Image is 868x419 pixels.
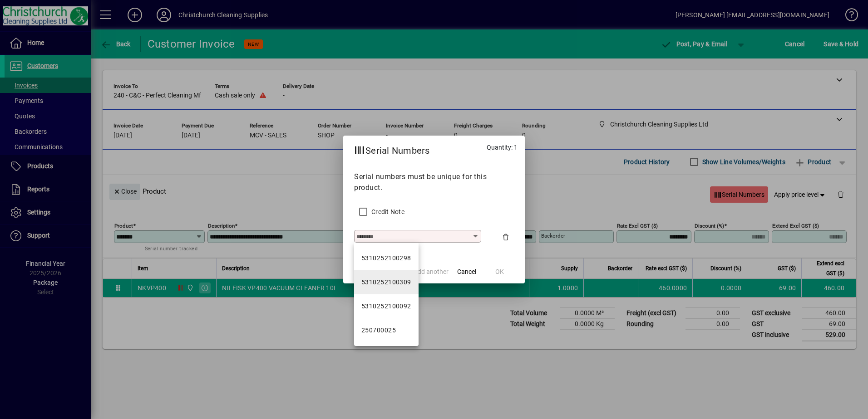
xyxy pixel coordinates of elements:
label: Credit Note [370,207,404,216]
span: Cancel [457,267,476,277]
div: 5310252100309 [361,278,411,287]
mat-option: 5310252100298 [354,246,419,270]
p: Serial numbers must be unique for this product. [354,171,514,193]
div: 5310252100298 [361,253,411,263]
div: Quantity: 1 [479,136,525,162]
div: 250700025 [361,326,396,335]
mat-option: 5310252100092 [354,294,419,318]
mat-option: 250700025 [354,318,419,342]
mat-option: 5310252100309 [354,270,419,294]
div: 5310252100092 [361,302,411,311]
h2: Serial Numbers [343,136,441,162]
button: Cancel [452,263,481,280]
